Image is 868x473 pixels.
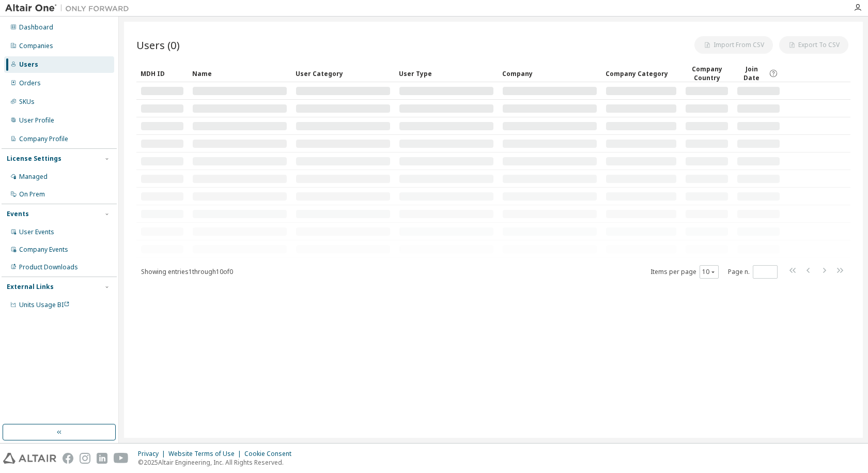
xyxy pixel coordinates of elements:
div: On Prem [19,190,45,199]
div: Users [19,60,38,69]
div: User Profile [19,116,54,125]
div: Company Country [685,65,729,82]
div: Events [7,210,29,218]
div: Company Category [606,65,677,82]
div: MDH ID [141,65,184,82]
img: instagram.svg [80,453,90,464]
div: License Settings [7,155,61,163]
div: User Category [296,65,391,82]
div: User Type [399,65,494,82]
span: Users (0) [136,38,180,52]
span: Showing entries 1 through 10 of 0 [141,267,233,276]
img: linkedin.svg [97,453,107,464]
div: Orders [19,79,41,87]
div: Website Terms of Use [168,450,244,458]
div: Company Events [19,246,68,254]
div: Companies [19,42,53,50]
div: SKUs [19,98,35,106]
div: Company [502,65,597,82]
div: Cookie Consent [244,450,298,458]
div: Company Profile [19,135,68,143]
p: © 2025 Altair Engineering, Inc. All Rights Reserved. [138,458,298,467]
span: Page n. [728,265,778,279]
button: 10 [702,268,716,276]
span: Units Usage BI [19,300,70,309]
svg: Date when the user was first added or directly signed up. If the user was deleted and later re-ad... [769,69,778,78]
div: Managed [19,173,48,181]
div: User Events [19,228,54,236]
div: Name [192,65,287,82]
div: Privacy [138,450,168,458]
img: altair_logo.svg [3,453,56,464]
span: Join Date [737,65,766,82]
span: Items per page [650,265,719,279]
div: Dashboard [19,23,53,32]
button: Export To CSV [779,36,848,54]
img: Altair One [5,3,134,13]
img: youtube.svg [114,453,129,464]
div: External Links [7,283,54,291]
button: Import From CSV [694,36,773,54]
img: facebook.svg [63,453,73,464]
div: Product Downloads [19,263,78,271]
